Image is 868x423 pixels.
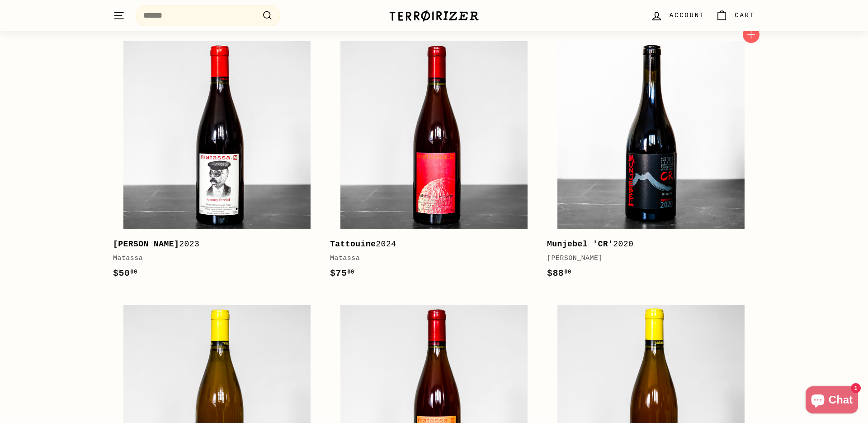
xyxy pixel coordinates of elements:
b: Tattouine [330,240,376,249]
sup: 00 [130,269,137,275]
span: $88 [547,268,571,279]
span: $50 [113,268,137,279]
a: Munjebel 'CR'2020[PERSON_NAME] [547,31,755,290]
a: Account [645,2,710,29]
a: [PERSON_NAME]2023Matassa [113,31,321,290]
div: [PERSON_NAME] [547,253,746,264]
div: Matassa [113,253,312,264]
div: 2023 [113,238,312,251]
div: Matassa [330,253,529,264]
sup: 00 [564,269,571,275]
a: Tattouine2024Matassa [330,31,538,290]
span: $75 [330,268,354,279]
inbox-online-store-chat: Shopify online store chat [803,386,861,416]
sup: 00 [347,269,354,275]
span: Cart [735,10,755,20]
span: Account [670,10,705,20]
b: Munjebel 'CR' [547,240,613,249]
div: 2020 [547,238,746,251]
b: [PERSON_NAME] [113,240,179,249]
a: Cart [710,2,760,29]
div: 2024 [330,238,529,251]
